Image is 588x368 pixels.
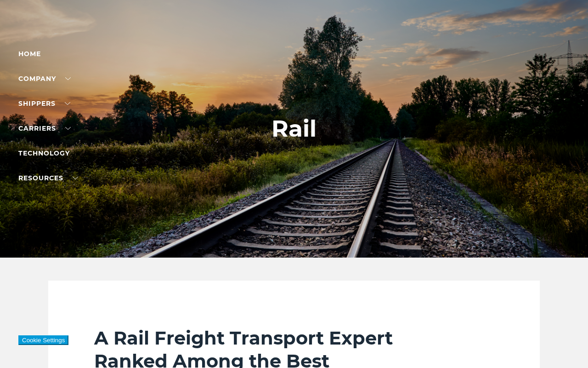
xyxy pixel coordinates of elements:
[18,335,68,345] button: Cookie Settings
[18,75,71,83] a: Company
[18,174,78,182] a: RESOURCES
[18,124,71,132] a: Carriers
[18,50,41,58] a: Home
[18,149,70,157] a: Technology
[271,115,317,142] h1: Rail
[18,99,70,108] a: SHIPPERS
